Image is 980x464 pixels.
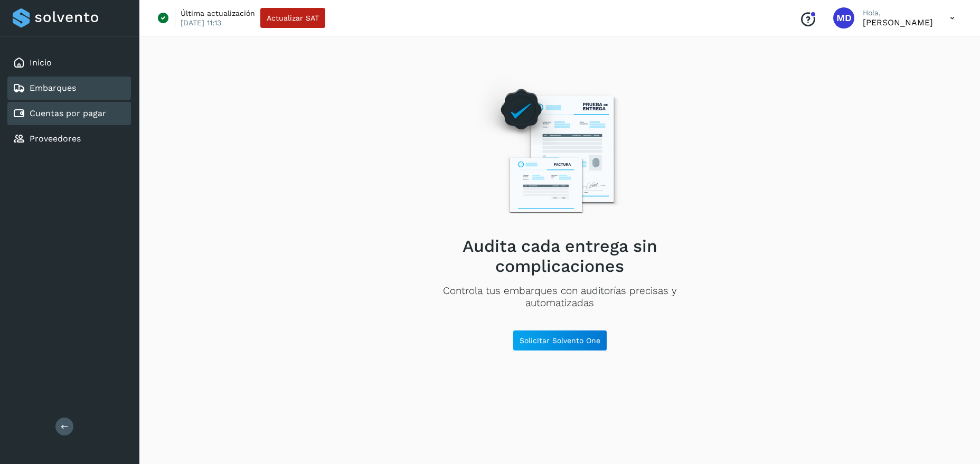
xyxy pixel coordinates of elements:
[260,8,325,28] button: Actualizar SAT
[863,8,933,17] p: Hola,
[30,58,52,68] a: Inicio
[181,8,255,18] p: Última actualización
[267,14,319,22] span: Actualizar SAT
[863,17,933,27] p: Moises Davila
[30,108,106,118] a: Cuentas por pagar
[409,285,710,309] p: Controla tus embarques con auditorías precisas y automatizadas
[181,18,221,27] p: [DATE] 11:13
[7,102,131,125] div: Cuentas por pagar
[513,330,607,351] button: Solicitar Solvento One
[409,236,710,277] h2: Audita cada entrega sin complicaciones
[7,51,131,74] div: Inicio
[520,337,600,344] span: Solicitar Solvento One
[30,83,76,93] a: Embarques
[7,127,131,150] div: Proveedores
[7,77,131,100] div: Embarques
[468,73,651,228] img: Empty state image
[30,134,81,144] a: Proveedores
